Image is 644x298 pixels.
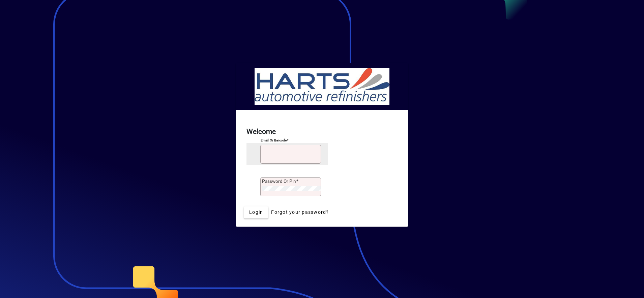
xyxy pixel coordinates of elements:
a: Forgot your password? [268,206,331,219]
mat-label: Email or Barcode [261,138,287,142]
button: Login [244,206,268,219]
span: Login [249,209,263,216]
span: Forgot your password? [271,209,329,216]
mat-label: Password or Pin [262,178,296,184]
h2: Welcome [246,127,398,137]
